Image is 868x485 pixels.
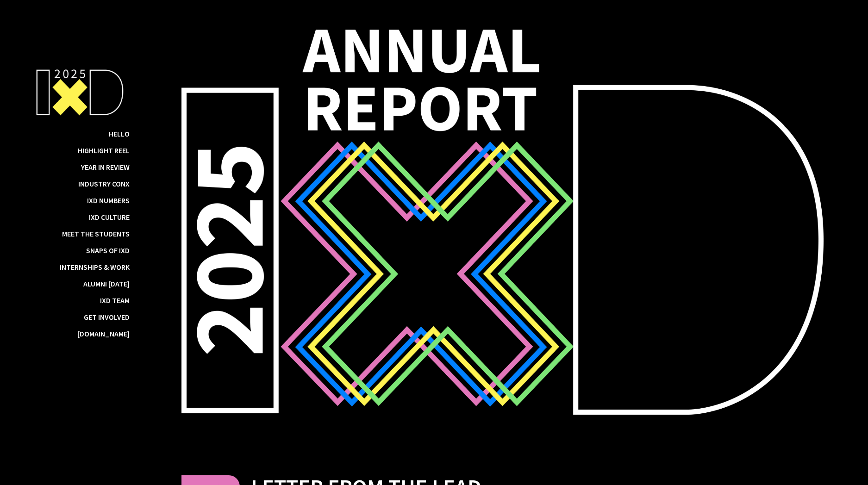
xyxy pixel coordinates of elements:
a: IxD Culture [89,212,130,222]
a: Alumni [DATE] [83,279,130,288]
a: Get Involved [84,312,130,322]
a: Year in Review [81,162,130,172]
a: Meet the Students [62,229,130,238]
a: Internships & Work [60,262,130,272]
a: Hello [109,129,130,138]
a: Industry ConX [78,179,130,188]
a: [DOMAIN_NAME] [77,329,130,338]
a: Snaps of IxD [86,246,130,255]
a: Highlight Reel [78,146,130,155]
a: IxD Numbers [87,196,130,205]
a: IxD Team [100,296,130,305]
